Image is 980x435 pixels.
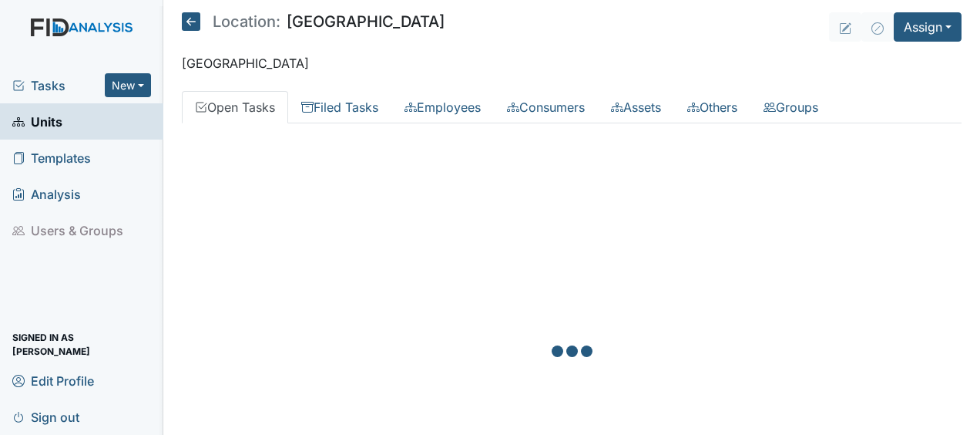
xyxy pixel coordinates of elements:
[12,110,62,133] span: Units
[288,91,391,123] a: Filed Tasks
[12,146,91,170] span: Templates
[12,182,81,206] span: Analysis
[12,76,105,95] a: Tasks
[105,73,151,97] button: New
[182,54,962,72] p: [GEOGRAPHIC_DATA]
[894,12,962,42] button: Assign
[182,91,288,123] a: Open Tasks
[674,91,750,123] a: Others
[391,91,494,123] a: Employees
[213,14,280,29] span: Location:
[12,332,151,356] span: Signed in as [PERSON_NAME]
[12,405,79,429] span: Sign out
[598,91,674,123] a: Assets
[750,91,831,123] a: Groups
[494,91,598,123] a: Consumers
[12,369,94,393] span: Edit Profile
[182,12,445,31] h5: [GEOGRAPHIC_DATA]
